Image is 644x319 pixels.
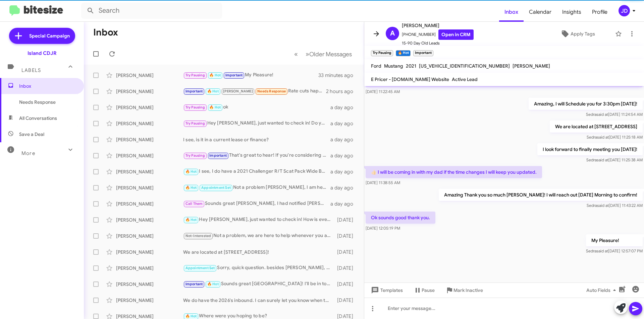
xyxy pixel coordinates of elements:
a: Insights [557,2,587,22]
p: My Pleasure! [586,234,643,246]
div: Sorry, quick question. besides [PERSON_NAME], do you remember who you sat with? [183,264,334,272]
div: [PERSON_NAME] [116,152,183,159]
span: 🔥 Hot [185,314,197,318]
div: [PERSON_NAME] [116,233,183,239]
span: Try Pausing [185,153,205,158]
span: [DATE] 11:38:55 AM [366,180,400,185]
span: Appointment Set [201,185,231,190]
span: 15-90 Day Old Leads [402,40,474,47]
div: My Pleasure! [183,71,318,79]
div: [PERSON_NAME] [116,249,183,255]
span: Auto Fields [586,284,619,296]
div: JD [619,5,630,16]
div: 33 minutes ago [318,72,359,79]
div: [DATE] [334,233,359,239]
div: a day ago [330,136,359,143]
span: 2021 [406,63,416,69]
button: Next [302,47,356,61]
div: I see, is it in a current lease or finance? [183,136,330,143]
span: Active Lead [452,76,478,82]
span: « [294,50,298,58]
div: [PERSON_NAME] [116,104,183,111]
span: Pause [422,284,435,296]
p: We are located at [STREET_ADDRESS] [550,121,643,133]
div: a day ago [330,120,359,127]
span: said at [596,112,608,117]
span: Sedra [DATE] 11:25:18 AM [587,135,643,140]
div: Sounds great [GEOGRAPHIC_DATA]! I'll be in touch closer to then with all the new promotions! What... [183,280,334,288]
span: Mustang [384,63,403,69]
div: a day ago [330,201,359,207]
input: Search [81,3,222,19]
span: [US_VEHICLE_IDENTIFICATION_NUMBER] [419,63,510,69]
div: [PERSON_NAME] [116,72,183,79]
span: Try Pausing [185,105,205,109]
a: Inbox [499,2,524,22]
span: Save a Deal [19,131,44,138]
span: Important [225,73,243,77]
div: Sounds great [PERSON_NAME], I had notified [PERSON_NAME]. Was he able to reach you? [183,200,330,208]
span: [PERSON_NAME] [402,21,474,29]
span: All Conversations [19,115,57,122]
span: 🔥 Hot [185,218,197,222]
span: [PERSON_NAME] [513,63,550,69]
span: Important [185,89,203,93]
span: 🔥 Hot [185,185,197,190]
div: [PERSON_NAME] [116,88,183,95]
p: I look forward to finally meeting you [DATE]! [537,143,643,155]
span: 🔥 Hot [207,89,219,93]
button: JD [613,5,637,16]
div: Rate cuts happening in September [183,87,326,95]
span: Try Pausing [185,73,205,77]
span: 🔥 Hot [207,282,219,286]
div: [PERSON_NAME] [116,297,183,304]
div: [PERSON_NAME] [116,201,183,207]
span: Older Messages [309,51,352,58]
span: Sedra [DATE] 12:57:07 PM [586,248,643,253]
span: [DATE] 12:05:19 PM [366,226,400,231]
div: 2 hours ago [326,88,359,95]
div: Hey [PERSON_NAME], just wanted to check in! Do you have a moment [DATE]? [183,119,330,127]
button: Apply Tags [543,28,612,40]
span: [PERSON_NAME] [223,89,253,93]
span: said at [597,135,609,140]
a: Calendar [524,2,557,22]
span: [DATE] 11:22:45 AM [366,89,400,94]
span: Important [185,282,203,286]
div: Not a problem [PERSON_NAME], I am here to help whenever you are ready! [183,184,330,191]
div: [DATE] [334,217,359,223]
small: 🔥 Hot [396,50,410,56]
small: Try Pausing [371,50,393,56]
div: a day ago [330,104,359,111]
span: A [390,28,395,39]
div: [DATE] [334,281,359,288]
span: Try Pausing [185,121,205,126]
small: Important [413,50,433,56]
h1: Inbox [93,27,118,38]
div: We are located at [STREET_ADDRESS]! [183,249,334,255]
div: [PERSON_NAME] [116,136,183,143]
a: Special Campaign [9,28,75,44]
span: Apply Tags [571,28,595,40]
div: [DATE] [334,249,359,255]
span: 🔥 Hot [209,105,221,109]
div: a day ago [330,168,359,175]
span: Call Them [185,202,203,206]
div: [DATE] [334,297,359,304]
div: [PERSON_NAME] [116,168,183,175]
span: Templates [370,284,403,296]
button: Auto Fields [581,284,624,296]
span: Mark Inactive [453,284,483,296]
span: Ford [371,63,381,69]
span: Labels [21,67,41,73]
span: Not-Interested [185,234,211,238]
p: 👍🏻 I will be coming in with my dad if the time changes I will keep you updated. [366,166,542,178]
button: Templates [364,284,408,296]
span: Appointment Set [185,266,215,270]
button: Mark Inactive [440,284,488,296]
span: More [21,150,35,156]
div: [PERSON_NAME] [116,120,183,127]
a: Open in CRM [438,29,474,40]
